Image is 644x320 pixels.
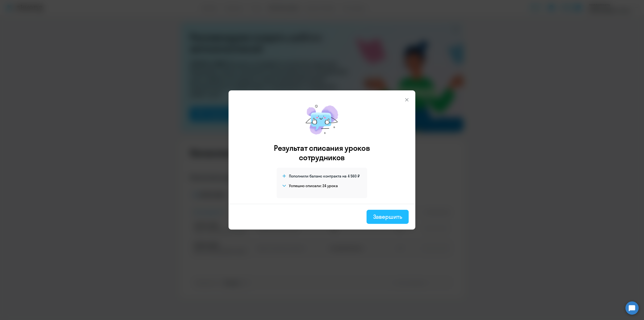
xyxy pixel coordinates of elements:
[373,213,402,220] div: Завершить
[367,210,409,224] button: Завершить
[289,183,338,188] h4: Успешно списали: 24 урока
[301,100,343,139] img: mirage-message.png
[289,173,347,179] span: Пополнили баланс контракта на
[348,173,360,179] span: 4 560 ₽
[268,143,376,162] h3: Результат списания уроков сотрудников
